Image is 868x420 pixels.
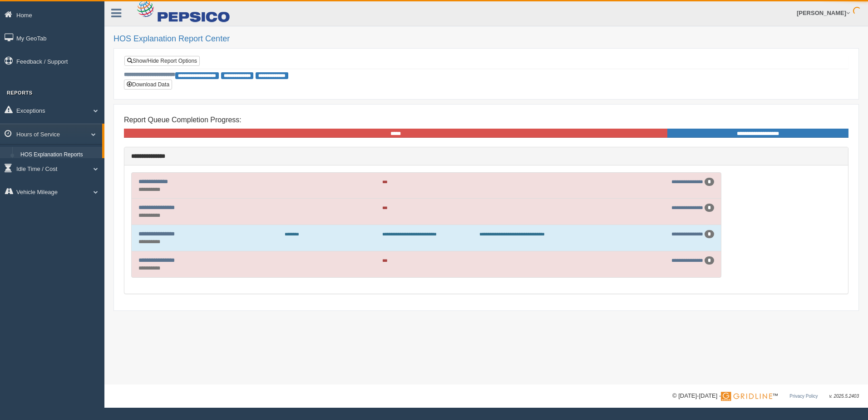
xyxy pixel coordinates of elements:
h4: Report Queue Completion Progress: [124,116,848,124]
span: v. 2025.5.2403 [829,394,859,399]
div: © [DATE]-[DATE] - ™ [672,391,859,401]
img: Gridline [721,392,772,401]
button: Download Data [124,80,172,90]
a: Show/Hide Report Options [124,56,200,66]
h2: HOS Explanation Report Center [113,35,859,44]
a: Privacy Policy [789,394,818,399]
a: HOS Explanation Reports [16,147,102,163]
